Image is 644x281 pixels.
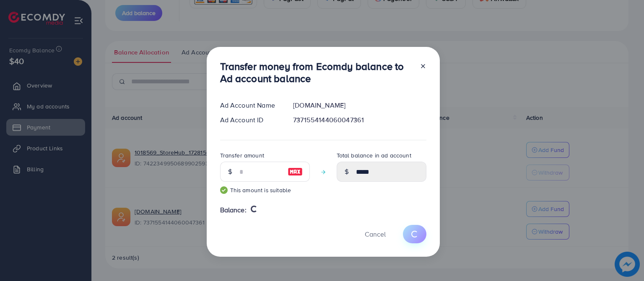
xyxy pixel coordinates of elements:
[286,115,433,125] div: 7371554144060047361
[213,115,287,125] div: Ad Account ID
[220,60,413,85] h3: Transfer money from Ecomdy balance to Ad account balance
[354,225,396,243] button: Cancel
[213,101,287,110] div: Ad Account Name
[220,186,228,194] img: guide
[337,151,411,160] label: Total balance in ad account
[365,229,386,239] span: Cancel
[220,186,310,194] small: This amount is suitable
[286,101,433,110] div: [DOMAIN_NAME]
[220,205,247,215] span: Balance:
[220,151,264,160] label: Transfer amount
[288,167,303,177] img: image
